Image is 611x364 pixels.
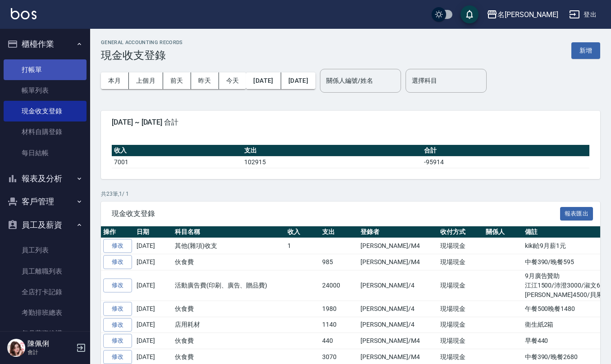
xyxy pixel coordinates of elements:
[4,282,87,302] a: 全店打卡記錄
[320,254,358,270] td: 985
[4,261,87,282] a: 員工離職列表
[4,323,87,344] a: 每月薪資維護
[560,209,593,217] a: 報表匯出
[112,156,242,168] td: 7001
[358,270,438,301] td: [PERSON_NAME]/4
[7,339,25,357] img: Person
[103,318,132,332] a: 修改
[565,6,600,23] button: 登出
[320,317,358,333] td: 1140
[285,226,320,238] th: 收入
[438,254,483,270] td: 現場現金
[4,167,87,190] button: 報表及分析
[173,254,285,270] td: 伙食費
[173,238,285,254] td: 其他(雜項)收支
[320,226,358,238] th: 支出
[103,302,132,316] a: 修改
[358,238,438,254] td: [PERSON_NAME]/M4
[134,317,173,333] td: [DATE]
[112,145,242,157] th: 收入
[438,301,483,317] td: 現場現金
[560,207,593,221] button: 報表匯出
[129,72,163,89] button: 上個月
[438,238,483,254] td: 現場現金
[134,270,173,301] td: [DATE]
[134,226,173,238] th: 日期
[27,348,73,356] p: 會計
[4,59,87,80] a: 打帳單
[112,209,560,218] span: 現金收支登錄
[134,333,173,349] td: [DATE]
[358,333,438,349] td: [PERSON_NAME]/M4
[173,226,285,238] th: 科目名稱
[4,190,87,213] button: 客戶管理
[4,302,87,323] a: 考勤排班總表
[173,270,285,301] td: 活動廣告費(印刷、廣告、贈品費)
[4,240,87,261] a: 員工列表
[438,333,483,349] td: 現場現金
[4,80,87,101] a: 帳單列表
[438,270,483,301] td: 現場現金
[358,226,438,238] th: 登錄者
[173,301,285,317] td: 伙食費
[4,213,87,237] button: 員工及薪資
[27,339,73,348] h5: 陳佩俐
[358,301,438,317] td: [PERSON_NAME]/4
[173,317,285,333] td: 店用耗材
[320,333,358,349] td: 440
[571,46,600,54] a: 新增
[103,350,132,364] a: 修改
[422,145,589,157] th: 合計
[103,334,132,348] a: 修改
[173,333,285,349] td: 伙食費
[242,156,422,168] td: 102915
[134,301,173,317] td: [DATE]
[4,32,87,56] button: 櫃檯作業
[4,101,87,121] a: 現金收支登錄
[101,226,134,238] th: 操作
[320,301,358,317] td: 1980
[101,40,183,45] h2: GENERAL ACCOUNTING RECORDS
[242,145,422,157] th: 支出
[281,72,315,89] button: [DATE]
[358,317,438,333] td: [PERSON_NAME]/4
[4,143,87,163] a: 每日結帳
[497,9,558,20] div: 名[PERSON_NAME]
[438,226,483,238] th: 收付方式
[219,72,246,89] button: 今天
[285,238,320,254] td: 1
[134,238,173,254] td: [DATE]
[101,72,129,89] button: 本月
[438,317,483,333] td: 現場現金
[461,5,479,23] button: save
[320,270,358,301] td: 24000
[483,5,562,24] button: 名[PERSON_NAME]
[134,254,173,270] td: [DATE]
[103,255,132,269] a: 修改
[103,279,132,292] a: 修改
[422,156,589,168] td: -95914
[4,121,87,142] a: 材料自購登錄
[101,190,600,198] p: 共 23 筆, 1 / 1
[191,72,219,89] button: 昨天
[103,239,132,253] a: 修改
[358,254,438,270] td: [PERSON_NAME]/M4
[112,118,589,127] span: [DATE] ~ [DATE] 合計
[483,226,523,238] th: 關係人
[163,72,191,89] button: 前天
[571,42,600,59] button: 新增
[246,72,281,89] button: [DATE]
[11,8,36,19] img: Logo
[101,49,183,62] h3: 現金收支登錄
